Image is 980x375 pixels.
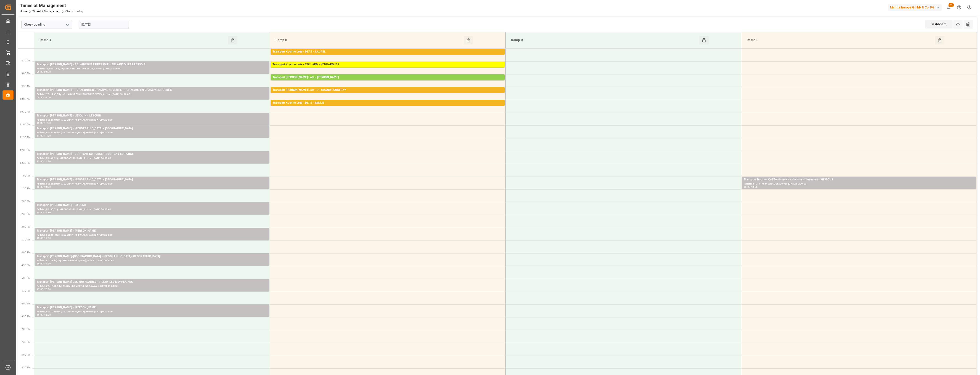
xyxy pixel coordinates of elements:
[925,20,953,29] div: Dashboard
[44,135,51,137] div: 11:30
[37,160,43,162] div: 12:00
[64,21,71,28] button: open menu
[888,3,944,12] button: Melitta Europa GmbH & Co. KG
[273,80,503,84] div: Pallets: 1,TU: ,City: CARQUEFOU,Arrival: [DATE] 00:00:00
[750,186,751,188] div: -
[37,62,267,67] div: Transport [PERSON_NAME] - ABLAINCOURT PRESSOIR - ABLAINCOURT PRESSOIR
[20,111,30,113] span: 10:30 AM
[948,3,954,7] span: 44
[21,251,30,254] span: 4:00 PM
[43,237,44,239] div: -
[21,366,30,369] span: 8:30 PM
[274,36,464,45] div: Ramp B
[21,174,30,177] span: 1:00 PM
[751,186,758,188] div: 13:30
[273,67,503,71] div: Pallets: 20,TU: 464,City: [GEOGRAPHIC_DATA],Arrival: [DATE] 00:00:00
[43,135,44,137] div: -
[21,328,30,330] span: 7:00 PM
[744,186,750,188] div: 13:00
[37,288,43,290] div: 17:00
[20,149,30,151] span: 12:00 PM
[21,238,30,241] span: 3:30 PM
[43,186,44,188] div: -
[37,254,267,259] div: Transport [PERSON_NAME]-[GEOGRAPHIC_DATA] - [GEOGRAPHIC_DATA]-[GEOGRAPHIC_DATA]
[37,229,267,233] div: Transport [PERSON_NAME] - [PERSON_NAME]
[21,213,30,215] span: 2:30 PM
[20,10,27,13] a: Home
[37,203,267,208] div: Transport [PERSON_NAME] - GARONS
[37,135,43,137] div: 11:00
[44,211,51,214] div: 14:30
[20,136,30,139] span: 11:30 AM
[44,71,51,73] div: 09:00
[509,36,699,45] div: Ramp C
[21,341,30,343] span: 7:30 PM
[37,211,43,214] div: 14:00
[21,290,30,292] span: 5:30 PM
[43,122,44,124] div: -
[37,122,43,124] div: 10:30
[44,314,51,316] div: 18:30
[38,36,228,45] div: Ramp A
[21,277,30,279] span: 5:00 PM
[745,36,935,45] div: Ramp D
[43,160,44,162] div: -
[37,182,267,186] div: Pallets: ,TU: 262,City: [GEOGRAPHIC_DATA],Arrival: [DATE] 00:00:00
[21,315,30,318] span: 6:30 PM
[37,310,267,314] div: Pallets: ,TU: 108,City: [GEOGRAPHIC_DATA],Arrival: [DATE] 00:00:00
[21,20,72,29] input: Type to search/select
[43,71,44,73] div: -
[43,288,44,290] div: -
[744,177,974,182] div: Transport Dachser Cof Foodservice - dachser affretement - WISSOUS
[20,98,30,100] span: 10:00 AM
[273,50,503,54] div: Transport Kuehne Lots - DERE - CAUREL
[21,264,30,267] span: 4:30 PM
[20,2,84,9] div: Timeslot Management
[273,105,503,109] div: Pallets: 2,TU: 1221,City: [GEOGRAPHIC_DATA],Arrival: [DATE] 00:00:00
[43,314,44,316] div: -
[37,152,267,156] div: Transport [PERSON_NAME] - BRETIGNY SUR ORGE - BRETIGNY SUR ORGE
[37,208,267,211] div: Pallets: ,TU: 95,City: [GEOGRAPHIC_DATA],Arrival: [DATE] 00:00:00
[744,182,974,186] div: Pallets: 3,TU: 11,City: WISSOUS,Arrival: [DATE] 00:00:00
[79,20,129,29] input: DD-MM-YYYY
[37,259,267,263] div: Pallets: 5,TU: 355,City: [GEOGRAPHIC_DATA],Arrival: [DATE] 00:00:00
[273,101,503,105] div: Transport Kuehne Lots - DERE - SENLIS
[273,92,503,96] div: Pallets: 11,TU: 922,City: [GEOGRAPHIC_DATA],Arrival: [DATE] 00:00:00
[44,96,51,98] div: 10:00
[37,118,267,122] div: Pallets: ,TU: 213,City: [GEOGRAPHIC_DATA],Arrival: [DATE] 00:00:00
[273,62,503,67] div: Transport Kuehne Lots - COLLARD - VENDARGUES
[32,10,60,13] a: Timeslot Management
[37,233,267,237] div: Pallets: ,TU: 211,City: [GEOGRAPHIC_DATA],Arrival: [DATE] 00:00:00
[21,187,30,190] span: 1:30 PM
[273,54,503,58] div: Pallets: 2,TU: 289,City: [GEOGRAPHIC_DATA],Arrival: [DATE] 00:00:00
[21,226,30,228] span: 3:00 PM
[37,263,43,265] div: 16:00
[37,71,43,73] div: 08:30
[37,177,267,182] div: Transport [PERSON_NAME] - [GEOGRAPHIC_DATA] - [GEOGRAPHIC_DATA]
[44,288,51,290] div: 17:30
[21,72,30,75] span: 9:00 AM
[37,92,267,96] div: Pallets: 2,TU: 796,City: ~CHALONS EN CHAMPAGNE CEDEX,Arrival: [DATE] 00:00:00
[21,85,30,87] span: 9:30 AM
[21,354,30,356] span: 8:00 PM
[43,96,44,98] div: -
[43,263,44,265] div: -
[37,96,43,98] div: 09:30
[37,131,267,135] div: Pallets: ,TU: 428,City: [GEOGRAPHIC_DATA],Arrival: [DATE] 00:00:00
[44,122,51,124] div: 11:00
[37,305,267,310] div: Transport [PERSON_NAME] - [PERSON_NAME]
[37,67,267,71] div: Pallets: 13,TU: 1083,City: ABLAINCOURT PRESSOIR,Arrival: [DATE] 00:00:00
[37,156,267,160] div: Pallets: ,TU: 62,City: [GEOGRAPHIC_DATA],Arrival: [DATE] 00:00:00
[21,302,30,305] span: 6:00 PM
[44,186,51,188] div: 13:30
[273,75,503,80] div: Transport [PERSON_NAME] Lots - [PERSON_NAME]
[44,237,51,239] div: 15:30
[20,123,30,126] span: 11:00 AM
[21,59,30,62] span: 8:30 AM
[37,284,267,288] div: Pallets: 5,TU: 351,City: TILLOY LES MOFFLAINES,Arrival: [DATE] 00:00:00
[37,314,43,316] div: 18:00
[37,280,267,284] div: Transport [PERSON_NAME] LES MOFFLAINES - TILLOY LES MOFFLAINES
[37,126,267,131] div: Transport [PERSON_NAME] - [GEOGRAPHIC_DATA] - [GEOGRAPHIC_DATA]
[273,88,503,92] div: Transport [PERSON_NAME] Lots - ? - GRAND FOUGERAY
[37,114,267,118] div: Transport [PERSON_NAME] - LESQUIN - LESQUIN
